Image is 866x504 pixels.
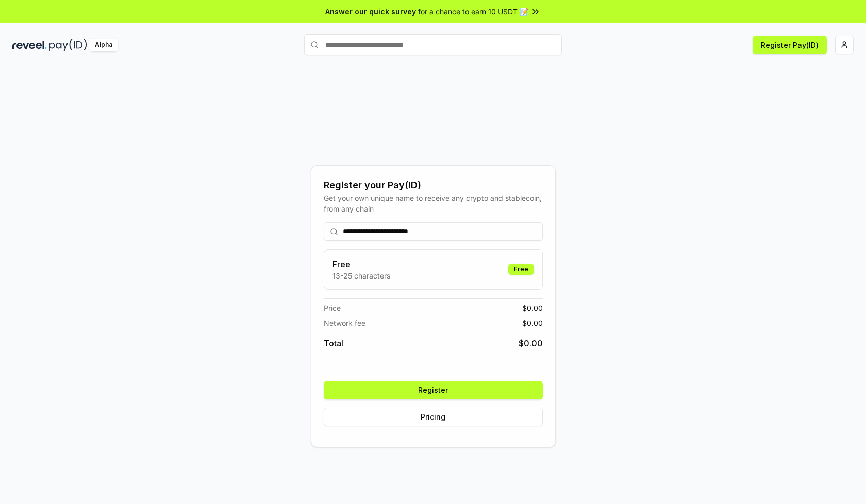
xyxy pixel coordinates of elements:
span: $ 0.00 [522,303,543,314]
img: reveel_dark [12,39,47,51]
div: Free [508,264,534,275]
h3: Free [332,258,390,270]
button: Register Pay(ID) [753,36,827,54]
span: Total [324,337,343,350]
button: Pricing [324,408,543,426]
span: Answer our quick survey [325,6,416,17]
img: pay_id [49,39,87,51]
div: Register your Pay(ID) [324,178,543,193]
p: 13-25 characters [332,270,390,281]
span: Price [324,303,341,314]
div: Get your own unique name to receive any crypto and stablecoin, from any chain [324,193,543,214]
button: Register [324,381,543,399]
div: Alpha [89,39,118,51]
span: Network fee [324,318,365,328]
span: for a chance to earn 10 USDT 📝 [418,6,528,17]
span: $ 0.00 [519,337,543,350]
span: $ 0.00 [522,318,543,328]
